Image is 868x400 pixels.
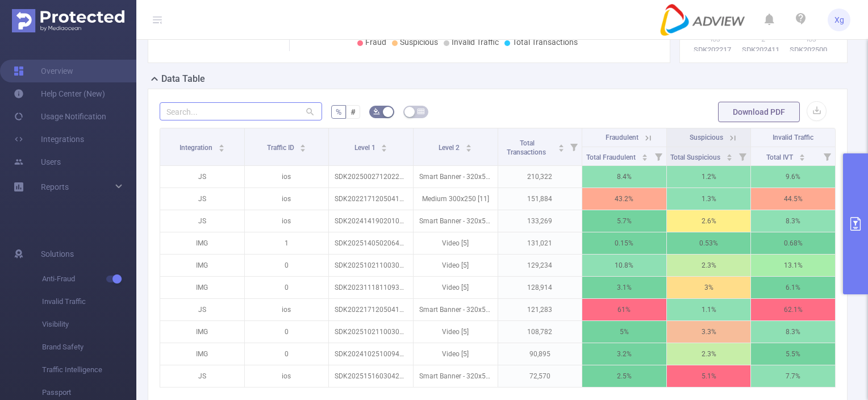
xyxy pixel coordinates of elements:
p: 61% [582,299,666,320]
p: SDK20251516030429lmclyvf9c9xdsaf [329,365,413,387]
p: 3.2% [582,343,666,365]
div: Sort [799,152,806,159]
p: JS [160,188,244,210]
p: 3.1% [582,277,666,298]
p: 3.3% [667,321,751,343]
p: 0 [245,255,329,276]
p: JS [160,299,244,320]
p: JS [160,365,244,387]
div: Sort [218,143,225,149]
i: icon: caret-up [218,143,224,146]
i: icon: caret-down [381,147,387,151]
p: IMG [160,232,244,254]
p: 0.53% [667,232,751,254]
p: Smart Banner - 320x50 [0] [414,365,498,387]
i: Filter menu [566,128,582,165]
a: Integrations [14,128,84,151]
p: 2.5% [582,365,666,387]
p: 90,895 [498,343,582,365]
a: Users [14,151,61,173]
p: 210,322 [498,166,582,188]
i: Filter menu [819,147,835,165]
p: 133,269 [498,210,582,232]
i: icon: caret-down [218,147,224,151]
p: Video [5] [414,232,498,254]
p: 43.2% [582,188,666,210]
i: icon: caret-up [641,152,648,156]
a: Help Center (New) [14,82,105,105]
p: IMG [160,321,244,343]
p: 8.3% [751,210,835,232]
p: 3% [667,277,751,298]
p: JS [160,210,244,232]
p: 2.3% [667,255,751,276]
div: Sort [726,152,733,159]
p: ios [245,365,329,387]
p: 62.1% [751,299,835,320]
span: Invalid Traffic [42,290,136,313]
p: IMG [160,343,244,365]
i: icon: caret-up [558,143,565,146]
p: Smart Banner - 320x50 [0] [414,166,498,188]
span: Traffic Intelligence [42,359,136,381]
p: 0 [245,277,329,298]
i: icon: caret-up [381,143,387,146]
p: 108,782 [498,321,582,343]
span: Xg [834,9,844,31]
p: 131,021 [498,232,582,254]
p: 2.3% [667,343,751,365]
p: SDK20241125111157euijkedccjrky63 [740,44,788,56]
span: Level 2 [439,144,461,152]
p: SDK202311181109372h9tq4d4s4thput [329,277,413,298]
p: 121,283 [498,299,582,320]
i: icon: caret-down [726,156,732,160]
span: Solutions [41,243,74,265]
span: Visibility [42,313,136,336]
p: 0 [245,321,329,343]
p: JS [160,166,244,188]
a: Reports [41,176,69,198]
div: Sort [465,143,472,149]
p: 9.6% [751,166,835,188]
span: Invalid Traffic [452,37,499,47]
p: SDK20221712050410xhhnonnqqwbv3yi [329,299,413,320]
p: 6.1% [751,277,835,298]
div: Sort [641,152,648,159]
img: Protected Media [12,9,124,32]
p: ios [245,210,329,232]
div: Sort [381,143,387,149]
p: ios [245,299,329,320]
p: SDK20250027120226cxxdb7eglzgd08b [329,166,413,188]
a: Usage Notification [14,105,106,128]
i: icon: caret-down [466,147,472,151]
p: 5.7% [582,210,666,232]
i: icon: caret-up [726,152,732,156]
span: Integration [180,144,214,152]
i: icon: caret-down [799,156,806,160]
i: icon: caret-down [300,147,306,151]
p: 5.1% [667,365,751,387]
span: Fraud [365,37,386,47]
p: 1 [245,232,329,254]
span: Traffic ID [267,144,296,152]
p: 5.5% [751,343,835,365]
p: Video [5] [414,321,498,343]
p: ios [245,166,329,188]
p: SDK20250027120226cxxdb7eglzgd08b [787,44,836,56]
p: 13.1% [751,255,835,276]
p: 2.6% [667,210,751,232]
h2: Data Table [161,72,205,86]
span: Suspicious [400,37,438,47]
input: Search... [160,102,322,120]
p: IMG [160,277,244,298]
p: 8.3% [751,321,835,343]
span: Brand Safety [42,336,136,359]
p: SDK20241419020101vsp8u0y4dp7bqf1 [329,210,413,232]
p: Video [5] [414,343,498,365]
div: Sort [558,143,565,149]
p: 5% [582,321,666,343]
p: SDK20251021100302ytwiya4hooryady [329,321,413,343]
p: 1.2% [667,166,751,188]
p: SDK20251405020648accq32dtb0zpyqw [329,232,413,254]
span: Anti-Fraud [42,268,136,290]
